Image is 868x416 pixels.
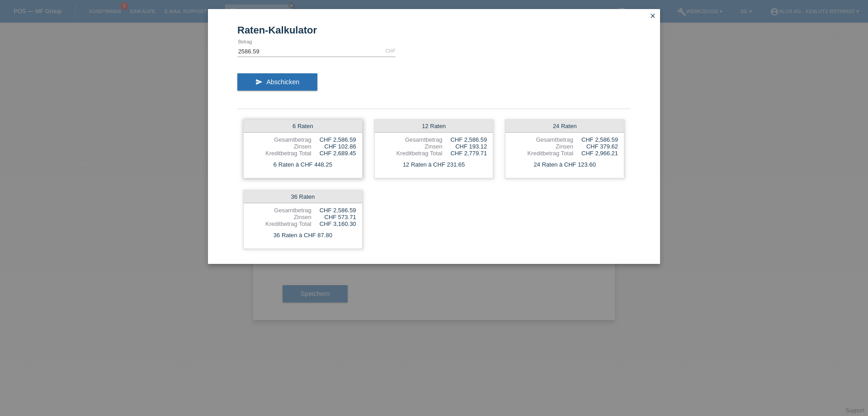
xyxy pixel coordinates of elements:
[505,159,624,171] div: 24 Raten à CHF 123.60
[244,230,362,241] div: 36 Raten à CHF 87.80
[250,136,311,143] div: Gesamtbetrag
[311,150,356,157] div: CHF 2,689.45
[381,150,443,157] div: Kreditbetrag Total
[244,191,362,203] div: 36 Raten
[244,159,362,171] div: 6 Raten à CHF 448.25
[573,150,618,157] div: CHF 2,966.21
[649,12,656,19] i: close
[311,220,356,227] div: CHF 3,160.30
[442,143,487,150] div: CHF 193.12
[250,214,311,220] div: Zinsen
[237,24,631,36] h1: Raten-Kalkulator
[375,159,493,171] div: 12 Raten à CHF 231.65
[255,78,263,86] i: send
[237,73,317,91] button: send Abschicken
[266,78,299,86] span: Abschicken
[573,143,618,150] div: CHF 379.62
[442,150,487,157] div: CHF 2,779.71
[250,143,311,150] div: Zinsen
[505,120,624,133] div: 24 Raten
[511,136,573,143] div: Gesamtbetrag
[375,120,493,133] div: 12 Raten
[311,207,356,214] div: CHF 2,586.59
[311,136,356,143] div: CHF 2,586.59
[311,143,356,150] div: CHF 102.86
[647,11,659,22] a: close
[381,136,443,143] div: Gesamtbetrag
[385,48,396,53] div: CHF
[511,143,573,150] div: Zinsen
[442,136,487,143] div: CHF 2,586.59
[311,214,356,220] div: CHF 573.71
[250,220,311,227] div: Kreditbetrag Total
[250,150,311,157] div: Kreditbetrag Total
[244,120,362,133] div: 6 Raten
[250,207,311,214] div: Gesamtbetrag
[511,150,573,157] div: Kreditbetrag Total
[381,143,443,150] div: Zinsen
[573,136,618,143] div: CHF 2,586.59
